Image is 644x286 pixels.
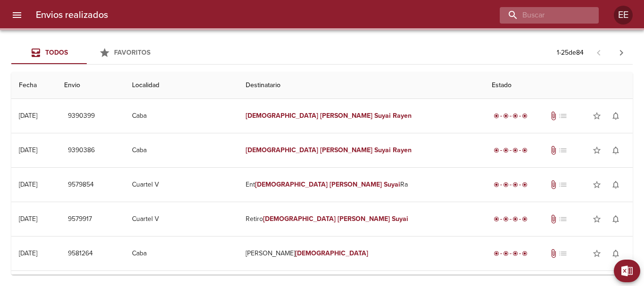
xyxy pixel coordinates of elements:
[64,176,98,194] button: 9579854
[320,112,372,120] em: [PERSON_NAME]
[587,48,610,57] span: Pagina anterior
[611,180,620,189] span: notifications_none
[124,237,238,270] td: Caba
[64,107,99,125] button: 9390399
[587,106,606,125] button: Agregar a favoritos
[238,202,484,236] td: Retiro
[64,211,96,228] button: 9579917
[64,142,99,159] button: 9390386
[124,99,238,133] td: Caba
[558,111,568,121] span: No tiene pedido asociado
[549,146,558,155] span: Tiene documentos adjuntos
[492,214,529,224] div: Entregado
[592,111,602,121] span: star_border
[614,6,633,25] div: Abrir información de usuario
[68,110,95,122] span: 9390399
[393,112,412,120] em: Rayen
[587,244,606,263] button: Agregar a favoritos
[522,147,528,153] span: radio_button_checked
[11,41,162,64] div: Tabs Envios
[558,146,568,155] span: No tiene pedido asociado
[592,249,602,258] span: star_border
[611,146,620,155] span: notifications_none
[549,111,558,121] span: Tiene documentos adjuntos
[392,215,408,223] em: Suyai
[522,113,528,119] span: radio_button_checked
[606,141,625,160] button: Activar notificaciones
[6,4,28,26] button: menu
[592,146,602,155] span: star_border
[611,249,620,258] span: notifications_none
[494,147,499,153] span: radio_button_checked
[549,180,558,189] span: Tiene documentos adjuntos
[606,244,625,263] button: Activar notificaciones
[114,49,150,57] span: Favoritos
[393,146,412,154] em: Rayen
[512,113,518,119] span: radio_button_checked
[124,202,238,236] td: Cuartel V
[549,249,558,258] span: Tiene documentos adjuntos
[587,175,606,194] button: Agregar a favoritos
[512,216,518,222] span: radio_button_checked
[338,215,390,223] em: [PERSON_NAME]
[238,237,484,270] td: [PERSON_NAME]
[374,112,391,120] em: Suyai
[492,111,529,121] div: Entregado
[558,180,568,189] span: No tiene pedido asociado
[57,72,124,99] th: Envio
[503,216,509,222] span: radio_button_checked
[611,111,620,121] span: notifications_none
[238,72,484,99] th: Destinatario
[614,260,640,282] button: Exportar Excel
[19,146,37,154] div: [DATE]
[512,147,518,153] span: radio_button_checked
[557,48,584,57] p: 1 - 25 de 84
[512,251,518,256] span: radio_button_checked
[558,249,568,258] span: No tiene pedido asociado
[587,210,606,229] button: Agregar a favoritos
[263,215,336,223] em: [DEMOGRAPHIC_DATA]
[494,182,499,188] span: radio_button_checked
[45,49,68,57] span: Todos
[503,182,509,188] span: radio_button_checked
[64,245,97,262] button: 9581264
[587,141,606,160] button: Agregar a favoritos
[330,180,382,188] em: [PERSON_NAME]
[19,249,37,257] div: [DATE]
[36,8,108,23] h6: Envios realizados
[494,251,499,256] span: radio_button_checked
[68,213,92,225] span: 9579917
[558,214,568,224] span: No tiene pedido asociado
[592,214,602,224] span: star_border
[614,6,633,25] div: EE
[11,72,57,99] th: Fecha
[238,168,484,202] td: Ent Ra
[606,210,625,229] button: Activar notificaciones
[374,146,391,154] em: Suyai
[492,180,529,189] div: Entregado
[320,146,372,154] em: [PERSON_NAME]
[19,215,37,223] div: [DATE]
[492,249,529,258] div: Entregado
[246,146,319,154] em: [DEMOGRAPHIC_DATA]
[606,175,625,194] button: Activar notificaciones
[494,216,499,222] span: radio_button_checked
[255,180,328,188] em: [DEMOGRAPHIC_DATA]
[484,72,633,99] th: Estado
[384,180,400,188] em: Suyai
[19,180,37,188] div: [DATE]
[522,216,528,222] span: radio_button_checked
[549,214,558,224] span: Tiene documentos adjuntos
[522,182,528,188] span: radio_button_checked
[611,214,620,224] span: notifications_none
[246,112,319,120] em: [DEMOGRAPHIC_DATA]
[606,106,625,125] button: Activar notificaciones
[503,147,509,153] span: radio_button_checked
[592,180,602,189] span: star_border
[500,7,583,24] input: buscar
[124,133,238,167] td: Caba
[503,251,509,256] span: radio_button_checked
[503,113,509,119] span: radio_button_checked
[512,182,518,188] span: radio_button_checked
[19,112,37,120] div: [DATE]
